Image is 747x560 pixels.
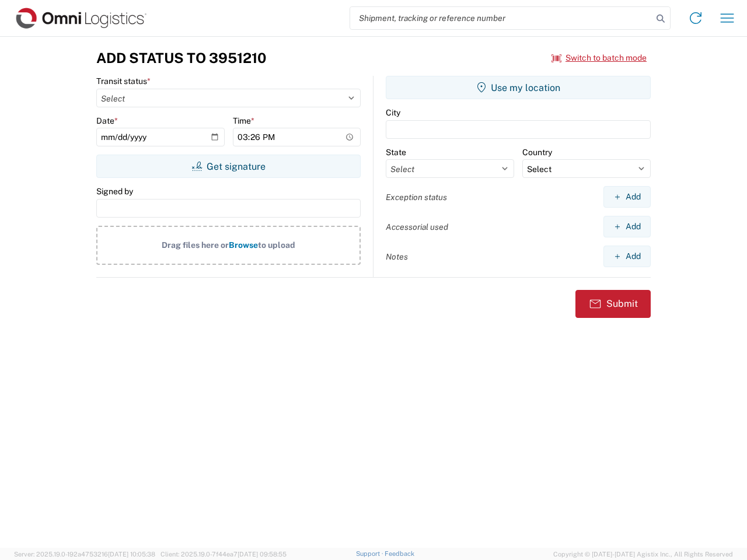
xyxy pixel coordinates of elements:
[522,147,552,157] label: Country
[14,551,155,558] span: Server: 2025.19.0-192a4753216
[386,107,400,118] label: City
[96,76,151,86] label: Transit status
[238,551,287,558] span: [DATE] 09:58:55
[386,192,447,202] label: Exception status
[108,551,155,558] span: [DATE] 10:05:38
[385,550,414,557] a: Feedback
[386,76,651,99] button: Use my location
[229,240,258,250] span: Browse
[160,551,287,558] span: Client: 2025.19.0-7f44ea7
[603,246,651,267] button: Add
[386,147,406,157] label: State
[575,290,651,318] button: Submit
[553,549,733,559] span: Copyright © [DATE]-[DATE] Agistix Inc., All Rights Reserved
[356,550,385,557] a: Support
[350,7,652,29] input: Shipment, tracking or reference number
[96,50,266,66] h3: Add Status to 3951210
[386,251,408,262] label: Notes
[603,216,651,237] button: Add
[551,48,647,68] button: Switch to batch mode
[258,240,295,250] span: to upload
[603,186,651,208] button: Add
[96,116,118,126] label: Date
[96,155,361,178] button: Get signature
[386,222,448,232] label: Accessorial used
[162,240,229,250] span: Drag files here or
[96,186,133,197] label: Signed by
[233,116,254,126] label: Time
